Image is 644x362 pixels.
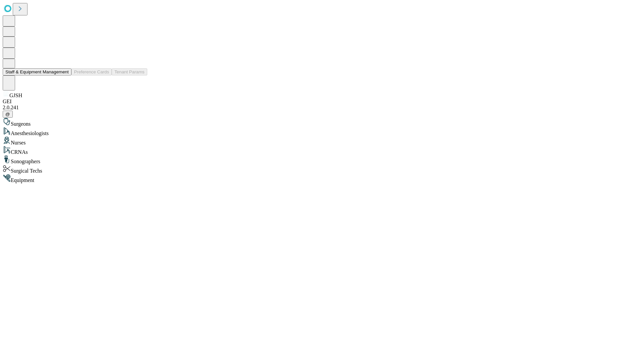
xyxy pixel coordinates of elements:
span: @ [5,112,10,117]
div: Sonographers [3,155,641,165]
button: @ [3,111,13,118]
div: 2.0.241 [3,105,641,111]
div: CRNAs [3,146,641,155]
button: Tenant Params [112,68,147,75]
span: GJSH [9,93,22,98]
div: Equipment [3,174,641,183]
div: Surgical Techs [3,165,641,174]
div: Surgeons [3,118,641,127]
div: Anesthesiologists [3,127,641,136]
div: GEI [3,99,641,105]
button: Preference Cards [71,68,112,75]
div: Nurses [3,136,641,146]
button: Staff & Equipment Management [3,68,71,75]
